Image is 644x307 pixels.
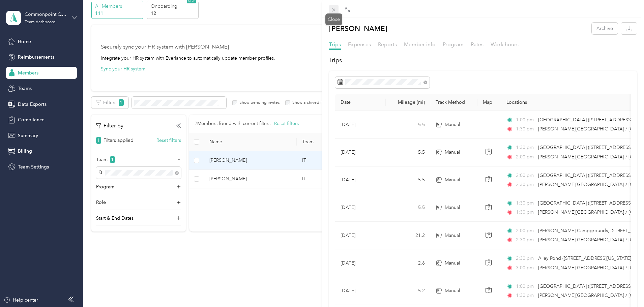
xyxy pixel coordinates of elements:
span: Manual [445,149,460,156]
th: Track Method [430,94,477,111]
span: Expenses [348,41,371,48]
td: 21.2 [386,222,430,249]
span: 2:00 pm [516,172,535,179]
td: [DATE] [335,194,386,222]
td: 5.5 [386,194,430,222]
span: Manual [445,232,460,239]
span: Manual [445,287,460,295]
span: Trips [329,41,341,48]
span: 3:00 pm [516,264,535,272]
span: 2:30 pm [516,236,535,244]
span: 1:30 pm [516,125,535,133]
td: 5.5 [386,139,430,166]
span: Manual [445,121,460,128]
span: Member info [404,41,436,48]
td: [DATE] [335,222,386,249]
span: 2:30 pm [516,181,535,188]
span: 1:00 pm [516,116,535,124]
th: Map [477,94,501,111]
td: 5.5 [386,166,430,194]
span: 1:00 pm [516,283,535,290]
td: [DATE] [335,166,386,194]
span: 1:30 pm [516,292,535,299]
span: Alley Pond ([STREET_ADDRESS][US_STATE]) [538,255,633,261]
span: Rates [471,41,484,48]
span: 2:30 pm [516,255,535,262]
th: Mileage (mi) [386,94,430,111]
div: Close [325,13,342,25]
td: [DATE] [335,277,386,305]
h2: Trips [329,56,637,65]
span: Program [443,41,464,48]
span: 2:00 pm [516,227,535,235]
span: Manual [445,259,460,267]
span: Manual [445,176,460,184]
p: [PERSON_NAME] [329,23,387,34]
td: 5.5 [386,111,430,139]
span: 1:30 pm [516,199,535,207]
span: Work hours [491,41,519,48]
td: [DATE] [335,249,386,277]
span: 2:00 pm [516,153,535,161]
th: Date [335,94,386,111]
td: 5.2 [386,277,430,305]
td: [DATE] [335,139,386,166]
span: 1:30 pm [516,144,535,151]
span: 1:30 pm [516,209,535,216]
span: Reports [378,41,397,48]
button: Archive [592,23,618,34]
td: [DATE] [335,111,386,139]
td: 2.6 [386,249,430,277]
iframe: Everlance-gr Chat Button Frame [606,269,644,307]
span: Manual [445,204,460,211]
